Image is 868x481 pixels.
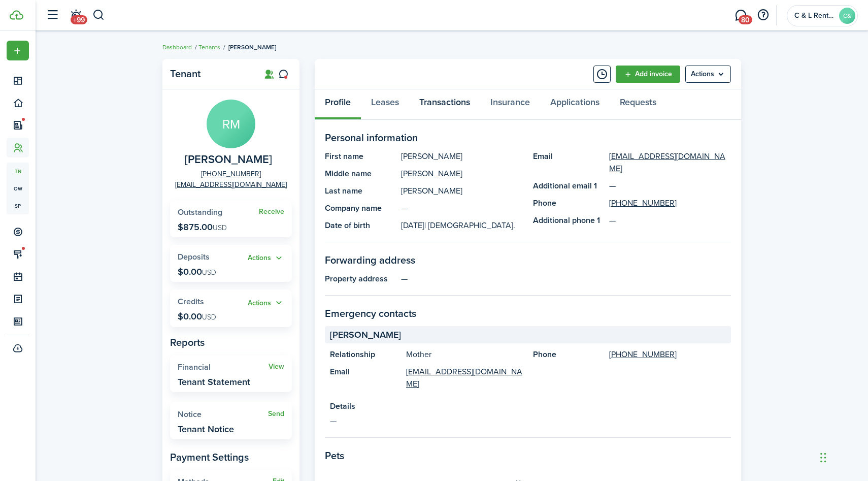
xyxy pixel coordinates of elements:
panel-main-subtitle: Payment Settings [170,450,292,465]
panel-main-title: Middle name [325,168,396,180]
a: Applications [540,89,610,120]
a: tn [7,163,29,180]
a: Insurance [480,89,540,120]
span: +99 [71,15,87,24]
panel-main-description: [PERSON_NAME] [401,168,523,180]
panel-main-description: [PERSON_NAME] [401,185,523,197]
widget-stats-description: Tenant Statement [178,377,250,387]
panel-main-section-title: Forwarding address [325,252,731,268]
widget-stats-title: Financial [178,363,269,372]
a: [EMAIL_ADDRESS][DOMAIN_NAME] [609,150,731,175]
panel-main-subtitle: Reports [170,335,292,350]
widget-stats-description: Tenant Notice [178,424,234,434]
span: Credits [178,296,204,307]
span: 80 [739,15,752,24]
span: Deposits [178,251,210,263]
panel-main-title: Company name [325,202,396,214]
a: [PHONE_NUMBER] [201,169,261,179]
a: sp [7,197,29,214]
iframe: Chat Widget [817,432,868,481]
panel-main-description: — [330,415,726,427]
a: [EMAIL_ADDRESS][DOMAIN_NAME] [175,179,287,190]
a: Transactions [409,89,480,120]
a: Tenants [198,43,220,52]
panel-main-description: — [401,202,523,214]
button: Actions [248,297,284,309]
a: Receive [259,208,284,216]
span: Outstanding [178,206,222,218]
widget-stats-title: Notice [178,410,268,419]
span: [PERSON_NAME] [330,328,401,342]
panel-main-title: First name [325,150,396,163]
button: Open resource center [754,7,772,24]
panel-main-description: [DATE] [401,219,523,232]
span: USD [202,267,216,278]
panel-main-description: Mother [406,348,523,361]
p: $875.00 [178,222,227,232]
button: Open menu [685,66,731,83]
a: Dashboard [162,43,192,52]
button: Timeline [593,66,611,83]
span: | [DEMOGRAPHIC_DATA]. [424,219,515,231]
a: [EMAIL_ADDRESS][DOMAIN_NAME] [406,366,523,390]
p: $0.00 [178,267,216,277]
panel-main-title: Date of birth [325,219,396,232]
panel-main-section-title: Emergency contacts [325,306,731,321]
panel-main-title: Phone [533,348,604,361]
button: Open menu [248,297,284,309]
a: [PHONE_NUMBER] [609,197,677,209]
panel-main-title: Details [330,400,726,412]
avatar-text: RM [207,100,255,148]
panel-main-title: Email [330,366,401,390]
panel-main-title: Tenant [170,68,251,80]
img: TenantCloud [10,10,23,20]
panel-main-title: Last name [325,185,396,197]
avatar-text: C& [839,8,855,24]
panel-main-title: Relationship [330,348,401,361]
panel-main-description: — [401,273,731,285]
a: Add invoice [616,66,680,83]
panel-main-title: Email [533,150,604,175]
panel-main-title: Property address [325,273,396,285]
span: USD [202,312,216,323]
a: View [269,363,284,371]
panel-main-title: Additional email 1 [533,180,604,192]
span: C & L Rental Management, LLC [794,12,835,19]
panel-main-section-title: Pets [325,448,731,463]
div: Drag [820,442,826,473]
button: Search [92,7,105,24]
button: Actions [248,252,284,264]
a: Requests [610,89,666,120]
a: Send [268,410,284,418]
panel-main-section-title: Personal information [325,130,731,145]
button: Open menu [248,252,284,264]
a: [PHONE_NUMBER] [609,348,677,361]
span: Richard Mitchell [185,153,272,166]
a: Notifications [66,3,85,28]
a: Messaging [731,3,750,28]
menu-btn: Actions [685,66,731,83]
panel-main-title: Phone [533,197,604,209]
span: [PERSON_NAME] [228,43,276,52]
button: Open sidebar [43,6,62,25]
button: Open menu [7,41,29,60]
panel-main-title: Additional phone 1 [533,214,604,227]
span: USD [213,222,227,233]
p: $0.00 [178,311,216,322]
panel-main-description: [PERSON_NAME] [401,150,523,163]
a: ow [7,180,29,197]
a: Leases [361,89,409,120]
